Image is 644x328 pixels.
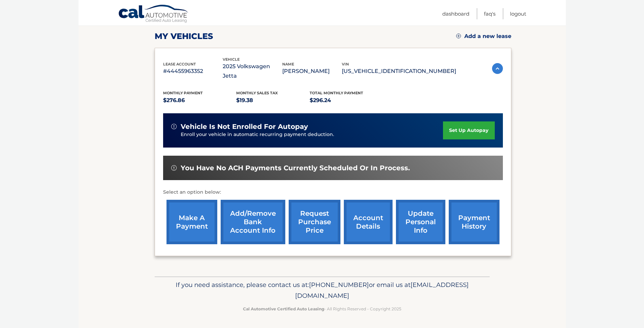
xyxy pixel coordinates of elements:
[159,279,485,301] p: If you need assistance, please contact us at: or email us at
[449,200,499,244] a: payment history
[163,91,203,95] span: Monthly Payment
[163,96,237,105] p: $276.86
[456,34,461,38] img: add.svg
[396,200,445,244] a: update personal info
[236,96,310,105] p: $19.38
[344,200,393,244] a: account details
[442,8,469,19] a: Dashboard
[223,57,240,62] span: vehicle
[310,96,383,105] p: $296.24
[155,31,213,41] h2: my vehicles
[159,305,485,312] p: - All Rights Reserved - Copyright 2025
[484,8,495,19] a: FAQ's
[510,8,526,19] a: Logout
[492,63,503,74] img: accordion-active.svg
[223,62,282,81] p: 2025 Volkswagen Jetta
[443,121,494,139] a: set up autopay
[282,62,294,66] span: name
[163,188,503,196] p: Select an option below:
[236,91,278,95] span: Monthly sales Tax
[295,281,469,300] span: [EMAIL_ADDRESS][DOMAIN_NAME]
[171,124,177,129] img: alert-white.svg
[342,66,456,76] p: [US_VEHICLE_IDENTIFICATION_NUMBER]
[163,62,196,66] span: lease account
[181,164,410,172] span: You have no ACH payments currently scheduled or in process.
[221,200,285,244] a: Add/Remove bank account info
[163,66,223,76] p: #44455963352
[282,66,342,76] p: [PERSON_NAME]
[309,281,369,289] span: [PHONE_NUMBER]
[243,306,324,311] strong: Cal Automotive Certified Auto Leasing
[289,200,340,244] a: request purchase price
[171,165,177,171] img: alert-white.svg
[310,91,363,95] span: Total Monthly Payment
[342,62,349,66] span: vin
[456,33,511,40] a: Add a new lease
[118,4,189,24] a: Cal Automotive
[181,122,308,131] span: vehicle is not enrolled for autopay
[166,200,217,244] a: make a payment
[181,131,443,138] p: Enroll your vehicle in automatic recurring payment deduction.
